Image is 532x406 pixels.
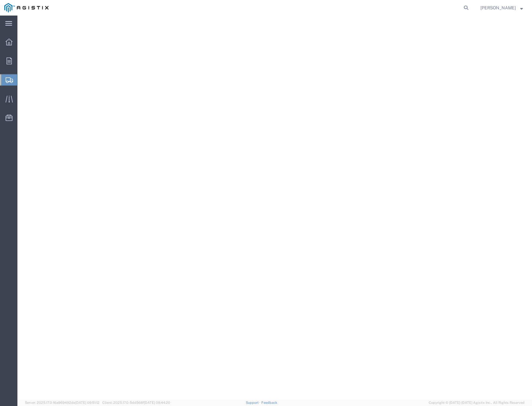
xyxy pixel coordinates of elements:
iframe: FS Legacy Container [17,16,532,399]
span: [DATE] 08:44:20 [144,401,170,404]
span: Client: 2025.17.0-5dd568f [102,401,170,404]
a: Support [246,401,261,404]
img: logo [4,3,49,12]
a: Feedback [261,401,277,404]
span: Server: 2025.17.0-16a969492de [25,401,100,404]
span: Copyright © [DATE]-[DATE] Agistix Inc., All Rights Reserved [429,400,525,405]
button: [PERSON_NAME] [480,4,523,12]
span: Leilani Castellanos [480,4,516,11]
span: [DATE] 09:51:12 [75,401,100,404]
